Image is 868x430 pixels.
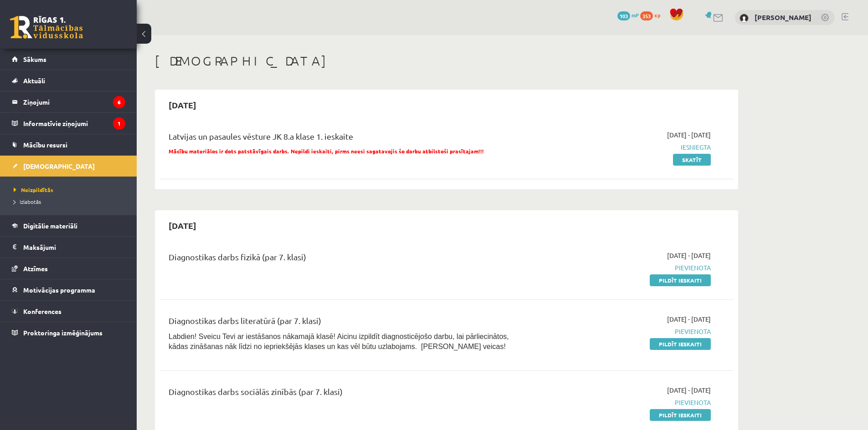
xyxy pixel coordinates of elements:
[539,398,711,407] span: Pievienota
[617,11,639,19] a: 103 mP
[12,279,125,300] a: Motivācijas programma
[12,237,125,258] a: Maksājumi
[632,11,639,19] span: mP
[14,186,128,194] a: Neizpildītās
[12,49,125,70] a: Sākums
[10,16,83,39] a: Rīgas 1. Tālmācības vidusskola
[539,263,711,273] span: Pievienota
[23,113,125,134] legend: Informatīvie ziņojumi
[23,141,67,149] span: Mācību resursi
[169,251,525,268] div: Diagnostikas darbs fizikā (par 7. klasi)
[12,301,125,322] a: Konferences
[12,134,125,155] a: Mācību resursi
[740,14,749,23] img: Ralfs Jēkabsons
[667,251,711,260] span: [DATE] - [DATE]
[14,197,128,206] a: Izlabotās
[12,322,125,343] a: Proktoringa izmēģinājums
[113,96,125,108] i: 6
[23,76,45,85] span: Aktuāli
[155,53,738,69] h1: [DEMOGRAPHIC_DATA]
[12,156,125,177] a: [DEMOGRAPHIC_DATA]
[667,130,711,140] span: [DATE] - [DATE]
[12,258,125,279] a: Atzīmes
[23,264,48,273] span: Atzīmes
[169,147,484,155] span: Mācību materiālos ir dots patstāvīgais darbs. Nepildi ieskaiti, pirms neesi sagatavojis šo darbu ...
[650,338,711,350] a: Pildīt ieskaiti
[169,314,525,331] div: Diagnostikas darbs literatūrā (par 7. klasi)
[667,385,711,395] span: [DATE] - [DATE]
[654,11,660,19] span: xp
[169,130,525,147] div: Latvijas un pasaules vēsture JK 8.a klase 1. ieskaite
[667,314,711,324] span: [DATE] - [DATE]
[23,329,103,337] span: Proktoringa izmēģinājums
[617,11,630,20] span: 103
[23,91,125,112] legend: Ziņojumi
[539,327,711,336] span: Pievienota
[169,385,525,402] div: Diagnostikas darbs sociālās zinībās (par 7. klasi)
[755,13,812,22] a: [PERSON_NAME]
[159,215,205,236] h2: [DATE]
[23,55,46,63] span: Sākums
[650,409,711,421] a: Pildīt ieskaiti
[23,286,95,294] span: Motivācijas programma
[23,162,95,170] span: [DEMOGRAPHIC_DATA]
[14,198,41,205] span: Izlabotās
[23,307,62,315] span: Konferences
[23,237,125,258] legend: Maksājumi
[12,91,125,112] a: Ziņojumi6
[650,274,711,286] a: Pildīt ieskaiti
[640,11,665,19] a: 353 xp
[113,117,125,130] i: 1
[12,70,125,91] a: Aktuāli
[169,333,509,350] span: Labdien! Sveicu Tevi ar iestāšanos nākamajā klasē! Aicinu izpildīt diagnosticējošo darbu, lai pār...
[23,222,77,230] span: Digitālie materiāli
[14,186,53,193] span: Neizpildītās
[539,142,711,152] span: Iesniegta
[640,11,653,20] span: 353
[673,154,711,166] a: Skatīt
[12,113,125,134] a: Informatīvie ziņojumi1
[159,94,205,116] h2: [DATE]
[12,215,125,236] a: Digitālie materiāli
